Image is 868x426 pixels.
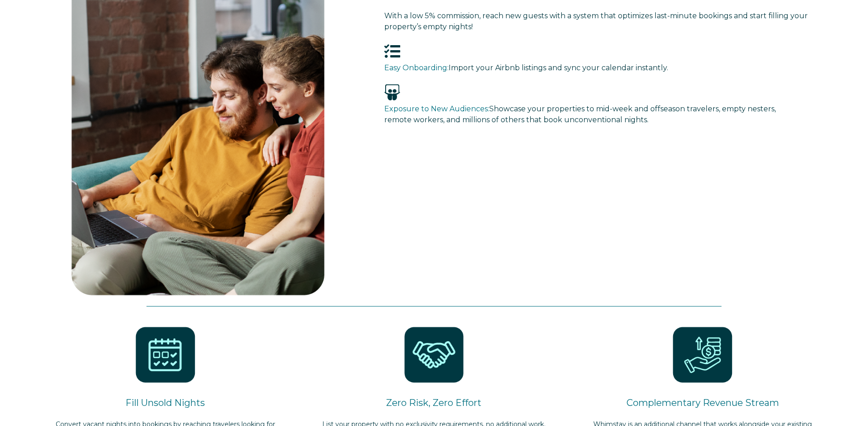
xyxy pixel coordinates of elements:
span: Zero Risk, Zero Effort [386,397,481,408]
span: tart filling your property’s empty nights! [384,11,808,31]
span: With a low 5% commission, reach new guests with a system that optimizes last-minute bookings and s [384,11,753,20]
span: Easy Onboarding: [384,63,449,72]
span: Fill Unsold Nights [125,397,205,408]
span: Complementary Revenue Stream [627,397,779,408]
img: icon-43 [615,320,790,390]
img: i2 [78,320,253,390]
span: Showcase your properties to mid-week and offseason travelers, empty nesters, remote workers, and ... [384,104,776,124]
span: Exposure to New Audiences: [384,104,489,113]
span: Import your Airbnb listings and sync your calendar instantly. [449,63,668,72]
img: icon-44 [346,320,522,390]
